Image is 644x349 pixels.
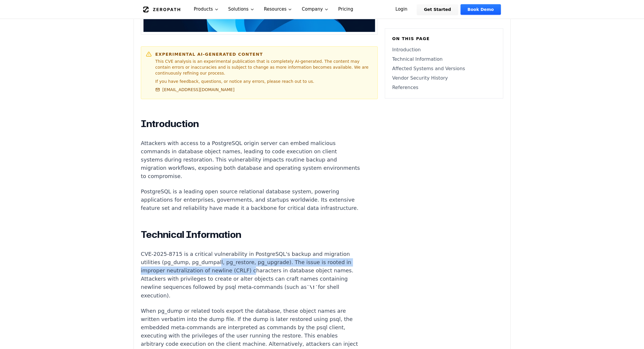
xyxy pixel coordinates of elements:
a: Affected Systems and Versions [392,65,496,72]
h6: On this page [392,36,496,42]
a: Get Started [417,4,458,15]
a: Book Demo [460,4,501,15]
a: Vendor Security History [392,75,496,82]
p: If you have feedback, questions, or notice any errors, please reach out to us. [155,78,373,84]
p: CVE-2025-8715 is a critical vulnerability in PostgreSQL's backup and migration utilities (pg_dump... [141,250,360,300]
h2: Introduction [141,118,360,130]
code: \! [307,285,318,290]
a: Introduction [392,46,496,53]
p: PostgreSQL is a leading open source relational database system, powering applications for enterpr... [141,187,360,212]
a: [EMAIL_ADDRESS][DOMAIN_NAME] [155,87,235,93]
p: Attackers with access to a PostgreSQL origin server can embed malicious commands in database obje... [141,139,360,180]
h2: Technical Information [141,229,360,241]
a: Login [388,4,415,15]
p: This CVE analysis is an experimental publication that is completely AI-generated. The content may... [155,58,373,76]
h6: Experimental AI-Generated Content [155,51,373,57]
a: References [392,84,496,91]
a: Technical Information [392,56,496,63]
